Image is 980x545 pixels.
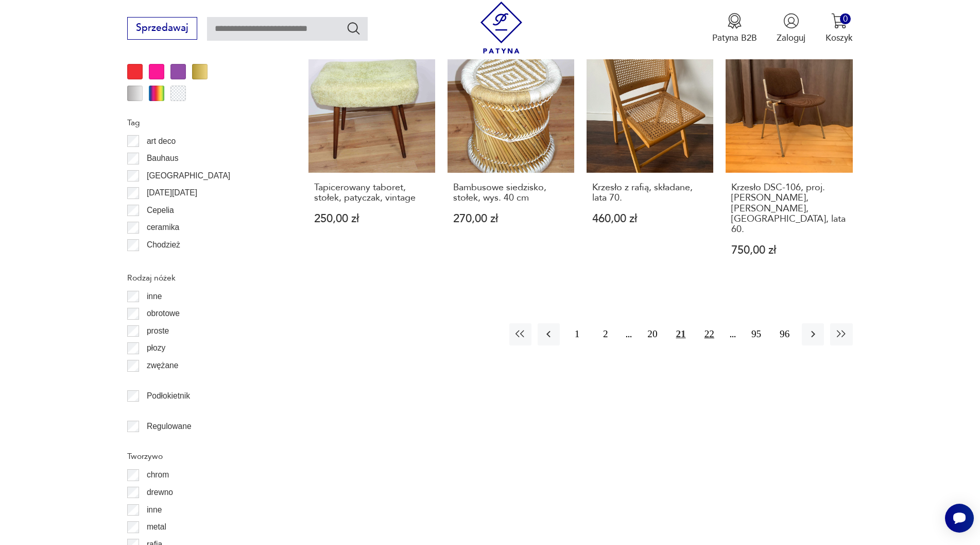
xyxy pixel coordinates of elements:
[147,503,162,517] p: inne
[727,13,743,29] img: Ikona medalu
[147,389,190,403] p: Podłokietnik
[712,13,757,44] button: Patyna B2B
[783,13,799,29] img: Ikonka użytkownika
[826,13,853,44] button: 0Koszyk
[453,183,569,204] h3: Bambusowe siedzisko, stołek, wys. 40 cm
[147,135,176,148] p: art deco
[147,169,230,183] p: [GEOGRAPHIC_DATA]
[712,13,757,44] a: Ikona medaluPatyna B2B
[147,307,180,320] p: obrotowe
[592,213,708,224] p: 460,00 zł
[712,32,757,44] p: Patyna B2B
[127,17,197,40] button: Sprzedawaj
[127,271,279,285] p: Rodzaj nóżek
[745,323,767,345] button: 95
[641,323,663,345] button: 20
[147,290,162,303] p: inne
[670,323,692,345] button: 21
[698,323,720,345] button: 22
[308,45,435,279] a: Tapicerowany taboret, stołek, patyczak, vintageTapicerowany taboret, stołek, patyczak, vintage250...
[777,32,805,44] p: Zaloguj
[840,13,851,24] div: 0
[587,45,713,279] a: Krzesło z rafią, składane, lata 70.Krzesło z rafią, składane, lata 70.460,00 zł
[945,504,974,533] iframe: Smartsupp widget button
[127,25,197,33] a: Sprzedawaj
[731,245,847,256] p: 750,00 zł
[147,186,197,200] p: [DATE][DATE]
[346,21,361,36] button: Szukaj
[147,152,179,165] p: Bauhaus
[314,183,430,204] h3: Tapicerowany taboret, stołek, patyczak, vintage
[475,2,527,54] img: Patyna - sklep z meblami i dekoracjami vintage
[831,13,847,29] img: Ikona koszyka
[314,213,430,224] p: 250,00 zł
[592,183,708,204] h3: Krzesło z rafią, składane, lata 70.
[453,213,569,224] p: 270,00 zł
[731,183,847,235] h3: Krzesło DSC-106, proj. [PERSON_NAME], [PERSON_NAME], [GEOGRAPHIC_DATA], lata 60.
[147,486,173,499] p: drewno
[726,45,852,279] a: Krzesło DSC-106, proj. Giancarlo Piretti, Anonima Castelli, Włochy, lata 60.Krzesło DSC-106, proj...
[773,323,796,345] button: 96
[147,341,165,355] p: płozy
[127,116,279,129] p: Tag
[147,204,174,217] p: Cepelia
[147,420,192,433] p: Regulowane
[147,221,179,234] p: ceramika
[566,323,588,345] button: 1
[147,256,178,269] p: Ćmielów
[147,520,166,534] p: metal
[448,45,574,279] a: Bambusowe siedzisko, stołek, wys. 40 cmBambusowe siedzisko, stołek, wys. 40 cm270,00 zł
[147,359,179,372] p: zwężane
[147,468,169,482] p: chrom
[594,323,616,345] button: 2
[777,13,805,44] button: Zaloguj
[147,238,180,252] p: Chodzież
[826,32,853,44] p: Koszyk
[147,324,169,338] p: proste
[127,450,279,463] p: Tworzywo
